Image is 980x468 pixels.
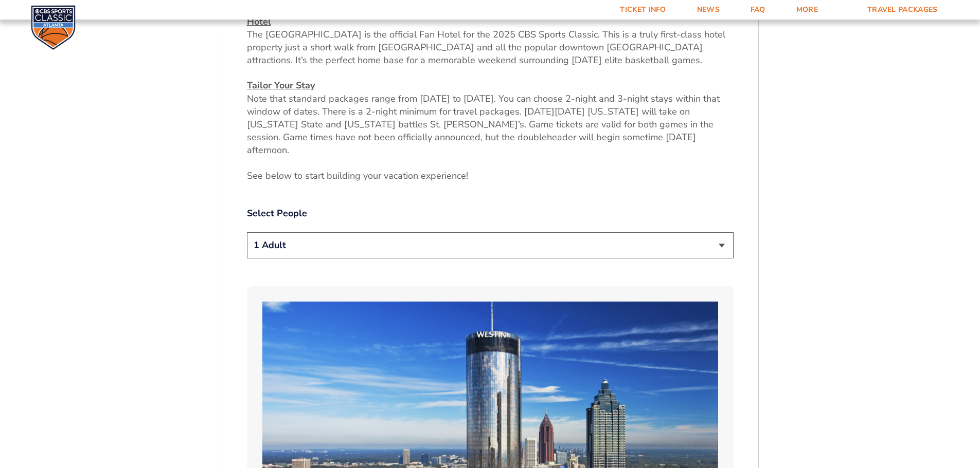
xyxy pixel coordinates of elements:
[247,170,734,182] p: See below to start building your vacation experience!
[247,79,315,91] u: Tailor Your Stay
[247,79,734,157] p: Note that standard packages range from [DATE] to [DATE]. You can choose 2-night and 3-night stays...
[247,15,734,67] p: The [GEOGRAPHIC_DATA] is the official Fan Hotel for the 2025 CBS Sports Classic. This is a truly ...
[247,207,734,220] label: Select People
[247,15,271,28] u: Hotel
[31,5,76,50] img: CBS Sports Classic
